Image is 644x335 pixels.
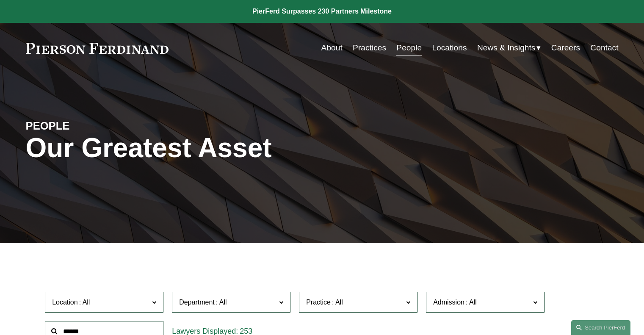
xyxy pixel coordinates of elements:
[477,40,541,56] a: folder dropdown
[179,299,215,306] span: Department
[396,40,422,56] a: People
[590,40,618,56] a: Contact
[321,40,343,56] a: About
[26,119,174,133] h4: PEOPLE
[52,299,78,306] span: Location
[433,299,464,306] span: Admission
[353,40,386,56] a: Practices
[477,41,536,55] span: News & Insights
[551,40,580,56] a: Careers
[306,299,331,306] span: Practice
[432,40,467,56] a: Locations
[571,320,630,335] a: Search this site
[26,133,421,163] h1: Our Greatest Asset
